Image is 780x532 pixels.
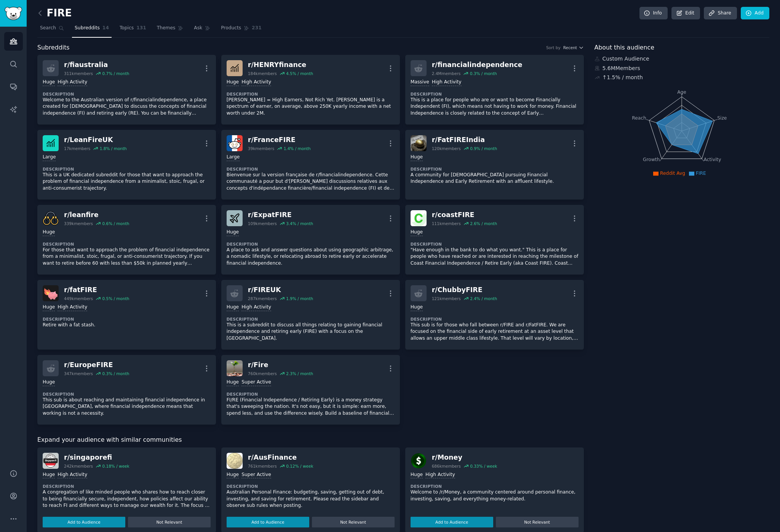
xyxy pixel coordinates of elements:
div: 3.4 % / month [286,221,313,226]
img: FatFIREIndia [411,135,427,151]
div: Huge [411,304,423,311]
div: r/ FIREUK [248,285,313,295]
dt: Description [411,166,579,172]
a: Info [639,7,668,20]
a: Products231 [218,22,264,38]
p: FI/RE (Financial Independence / Retiring Early) is a money strategy that's sweeping the nation. I... [227,397,395,417]
div: 686k members [432,463,461,469]
dt: Description [227,91,395,97]
div: r/ HENRYfinance [248,60,313,70]
div: r/ FatFIREIndia [432,135,497,145]
div: High Activity [58,471,87,479]
a: HENRYfinancer/HENRYfinance184kmembers4.5% / monthHugeHigh ActivityDescription[PERSON_NAME] = High... [221,55,400,125]
div: 287k members [248,296,277,301]
div: r/ coastFIRE [432,210,497,220]
div: 0.33 % / week [470,463,497,469]
div: 2.6 % / month [470,221,497,226]
a: Search [37,22,67,38]
dt: Description [411,484,579,489]
p: This sub is about reaching and maintaining financial independence in [GEOGRAPHIC_DATA], where fin... [43,397,211,417]
a: r/FIREUK287kmembers1.9% / monthHugeHigh ActivityDescriptionThis is a subreddit to discuss all thi... [221,280,400,350]
div: r/ EuropeFIRE [64,360,129,370]
div: r/ Fire [248,360,313,370]
div: Huge [411,154,423,161]
tspan: Age [677,89,686,95]
div: 760k members [248,371,277,376]
a: coastFIREr/coastFIRE111kmembers2.6% / monthHugeDescription"Have enough in the bank to do what you... [405,205,584,275]
a: fatFIREr/fatFIRE449kmembers0.5% / monthHugeHigh ActivityDescriptionRetire with a fat stash. [37,280,216,350]
div: 0.3 % / month [102,371,129,376]
div: 4.5 % / month [286,71,313,76]
div: r/ singaporefi [64,453,129,462]
div: Huge [43,229,55,236]
dt: Description [411,91,579,97]
div: 339k members [64,221,93,226]
p: Australian Personal Finance: budgeting, saving, getting out of debt, investing, and saving for re... [227,489,395,509]
dt: Description [43,484,211,489]
div: 761k members [248,463,277,469]
p: "Have enough in the bank to do what you want." This is a place for people who have reached or are... [411,247,579,267]
a: r/fiaustralia311kmembers0.7% / monthHugeHigh ActivityDescriptionWelcome to the Australian version... [37,55,216,125]
dt: Description [43,166,211,172]
a: LeanFireUKr/LeanFireUK17kmembers1.8% / monthLargeDescriptionThis is a UK dedicated subreddit for ... [37,130,216,200]
dt: Description [227,316,395,322]
span: 131 [136,25,146,32]
div: Huge [43,379,55,386]
div: 0.18 % / week [102,463,129,469]
span: Search [40,25,56,32]
span: Subreddits [37,43,70,53]
dt: Description [411,316,579,322]
a: Add [741,7,769,20]
span: 14 [102,25,109,32]
p: Retire with a fat stash. [43,322,211,329]
div: Huge [227,304,239,311]
div: Huge [227,79,239,86]
p: This is a place for people who are or want to become Financially Independent (FI), which means no... [411,97,579,117]
img: Fire [227,360,243,376]
div: Huge [227,379,239,386]
div: Custom Audience [595,55,770,63]
img: LeanFireUK [43,135,59,151]
p: Welcome to /r/Money, a community centered around personal finance, investing, saving, and everyth... [411,489,579,502]
div: Huge [227,471,239,479]
div: Massive [411,79,429,86]
a: leanfirer/leanfire339kmembers0.6% / monthHugeDescriptionFor those that want to approach the probl... [37,205,216,275]
a: Subreddits14 [72,22,112,38]
a: Ask [191,22,213,38]
img: fatFIRE [43,285,59,301]
div: 2.3 % / month [286,371,313,376]
p: For those that want to approach the problem of financial independence from a minimalist, stoic, f... [43,247,211,267]
span: Expand your audience with similar communities [37,435,182,445]
div: r/ leanfire [64,210,129,220]
div: High Activity [58,79,87,86]
dt: Description [227,166,395,172]
span: Products [221,25,241,32]
p: This is a UK dedicated subreddit for those that want to approach the problem of financial indepen... [43,172,211,192]
h2: FIRE [37,7,72,19]
span: 231 [252,25,262,32]
p: This sub is for those who fall between r/FIRE and r/FatFIRE. We are focused on the financial side... [411,322,579,342]
img: singaporefi [43,453,59,469]
div: 120k members [432,146,461,151]
div: 1.8 % / month [100,146,127,151]
div: r/ ChubbyFIRE [432,285,497,295]
p: A place to ask and answer questions about using geographic arbitrage, a nomadic lifestyle, or rel... [227,247,395,267]
a: FranceFIREr/FranceFIRE39kmembers1.4% / monthLargeDescriptionBienvenue sur la version française de... [221,130,400,200]
div: 1.4 % / month [284,146,311,151]
span: FIRE [696,171,706,176]
a: Share [704,7,737,20]
a: r/EuropeFIRE347kmembers0.3% / monthHugeDescriptionThis sub is about reaching and maintaining fina... [37,355,216,425]
div: r/ fatFIRE [64,285,129,295]
div: Large [227,154,240,161]
a: r/ChubbyFIRE121kmembers2.4% / monthHugeDescriptionThis sub is for those who fall between r/FIRE a... [405,280,584,350]
div: Huge [43,471,55,479]
div: 111k members [432,221,461,226]
div: 242k members [64,463,93,469]
button: Recent [563,45,584,50]
img: AusFinance [227,453,243,469]
dt: Description [227,484,395,489]
div: 0.3 % / month [470,71,497,76]
img: GummySearch logo [5,7,22,20]
div: 347k members [64,371,93,376]
span: Ask [194,25,202,32]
